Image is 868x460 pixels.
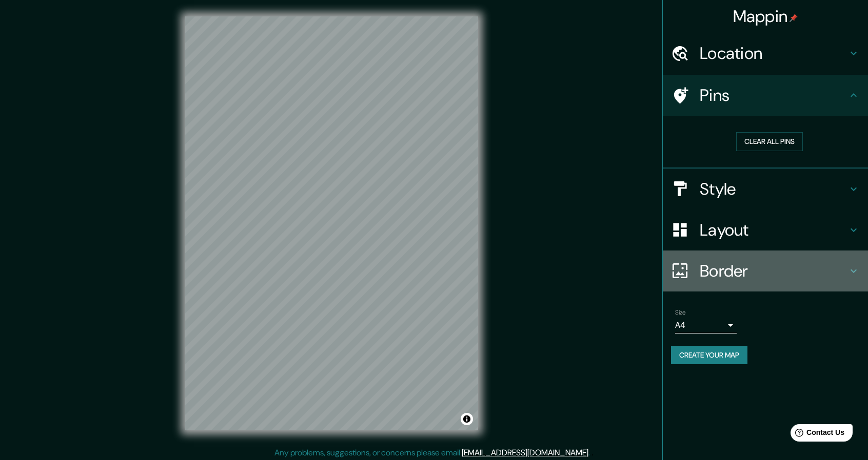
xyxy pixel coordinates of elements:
[733,6,798,27] h4: Mappin
[274,447,590,459] p: Any problems, suggestions, or concerns please email .
[671,346,747,365] button: Create your map
[462,447,588,458] a: [EMAIL_ADDRESS][DOMAIN_NAME]
[591,447,594,459] div: .
[663,169,868,210] div: Style
[663,210,868,250] div: Layout
[700,43,847,64] h4: Location
[736,132,803,151] button: Clear all pins
[663,33,868,74] div: Location
[700,179,847,199] h4: Style
[185,16,478,430] canvas: Map
[663,250,868,291] div: Border
[663,75,868,116] div: Pins
[700,220,847,240] h4: Layout
[777,420,857,449] iframe: Help widget launcher
[700,85,847,106] h4: Pins
[675,308,686,317] label: Size
[790,14,798,22] img: pin-icon.png
[590,447,591,459] div: .
[675,317,737,333] div: A4
[700,261,847,281] h4: Border
[461,413,473,425] button: Toggle attribution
